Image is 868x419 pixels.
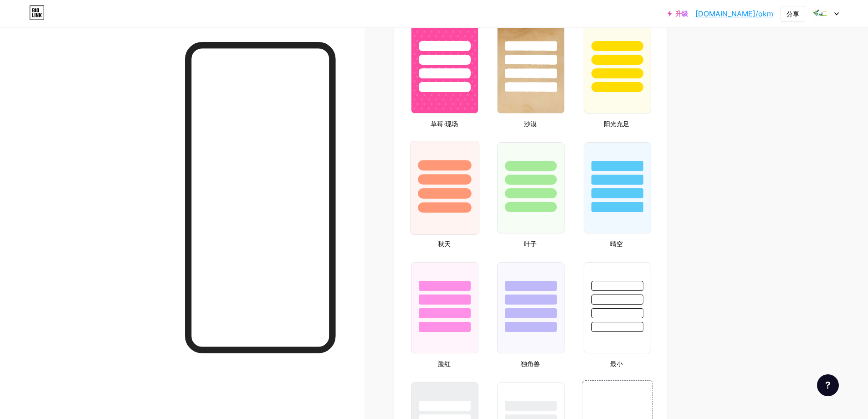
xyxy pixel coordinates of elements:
font: 独角兽 [521,360,540,367]
font: 晴空 [610,240,623,248]
font: 脸红 [438,360,451,367]
font: 最小 [610,360,623,367]
font: 草莓·现场 [431,120,458,128]
font: 阳光充足 [604,120,629,128]
font: 升级 [675,10,688,17]
font: [DOMAIN_NAME]/okm [695,9,773,18]
a: [DOMAIN_NAME]/okm [695,8,773,19]
font: 分享 [786,10,799,18]
img: 奥克姆 [812,5,829,22]
font: 秋天 [438,240,451,248]
font: 叶子 [524,240,537,248]
font: 沙漠 [524,120,537,128]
